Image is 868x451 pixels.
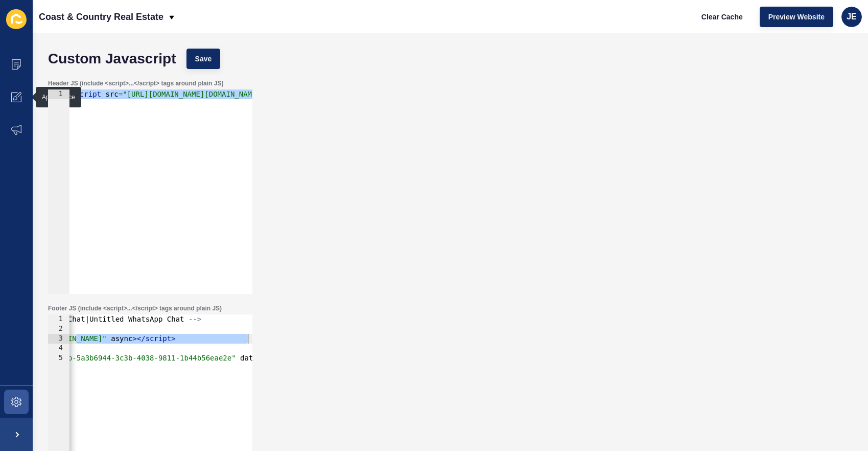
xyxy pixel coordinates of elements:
[42,93,75,101] div: Appearance
[760,7,833,27] button: Preview Website
[48,344,69,353] div: 4
[701,12,743,22] span: Clear Cache
[186,49,221,69] button: Save
[39,4,163,30] p: Coast & Country Real Estate
[195,54,212,64] span: Save
[48,89,69,99] div: 1
[693,7,752,27] button: Clear Cache
[48,353,69,363] div: 5
[48,334,69,344] div: 3
[847,12,857,22] span: JE
[768,12,825,22] span: Preview Website
[48,324,69,334] div: 2
[48,304,222,312] label: Footer JS (include <script>...</script> tags around plain JS)
[48,314,69,324] div: 1
[48,54,176,64] h1: Custom Javascript
[48,79,223,87] label: Header JS (include <script>...</script> tags around plain JS)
